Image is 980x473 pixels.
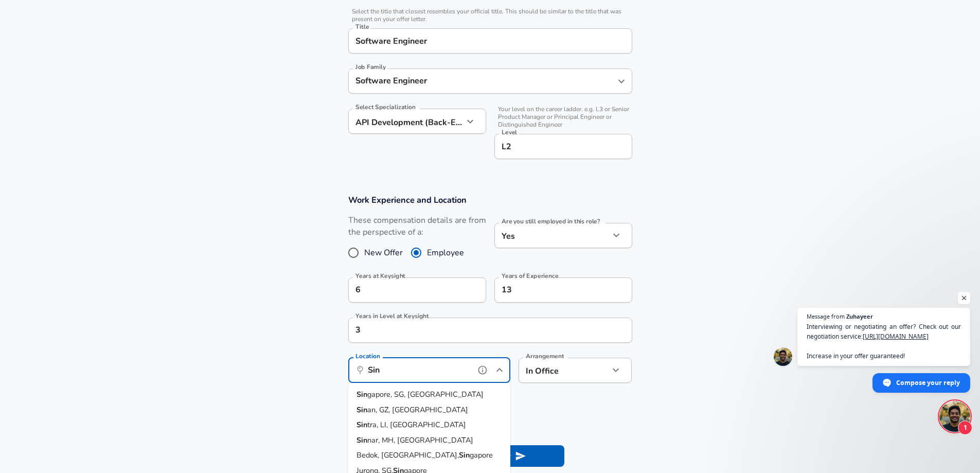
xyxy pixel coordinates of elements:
[427,247,464,259] span: Employee
[357,405,367,415] strong: Sin
[958,421,972,435] span: 1
[896,374,960,392] span: Compose your reply
[492,363,507,377] button: Close
[614,74,629,89] button: Open
[348,215,486,238] label: These compensation details are from the perspective of a:
[348,8,632,23] span: Select the title that closest resembles your official title. This should be similar to the title ...
[355,24,369,30] label: Title
[526,353,564,359] label: Arrangement
[939,401,970,432] div: Open chat
[502,273,558,279] label: Years of Experience
[807,322,961,361] span: Interviewing or negotiating an offer? Check out our negotiation service: Increase in your offer g...
[499,138,628,154] input: L3
[353,73,612,89] input: Software Engineer
[494,106,632,129] span: Your level on the career ladder. e.g. L3 or Senior Product Manager or Principal Engineer or Disti...
[355,273,405,279] label: Years at Keysight
[519,358,594,383] div: In Office
[494,277,610,303] input: 7
[367,435,473,445] span: nar, MH, [GEOGRAPHIC_DATA]
[357,389,367,399] strong: Sin
[355,104,415,110] label: Select Specialization
[348,194,632,206] h3: Work Experience and Location
[807,313,845,319] span: Message from
[475,362,490,378] button: help
[367,419,466,430] span: tra, LI, [GEOGRAPHIC_DATA]
[355,64,386,70] label: Job Family
[502,218,600,224] label: Are you still employed in this role?
[502,129,517,135] label: Level
[357,435,367,445] strong: Sin
[353,33,628,49] input: Software Engineer
[348,277,464,303] input: 0
[357,450,459,460] span: Bedok, [GEOGRAPHIC_DATA],
[355,353,380,359] label: Location
[367,389,484,399] span: gapore, SG, [GEOGRAPHIC_DATA]
[494,223,610,248] div: Yes
[367,405,468,415] span: an, GZ, [GEOGRAPHIC_DATA]
[357,419,367,430] strong: Sin
[459,450,470,460] strong: Sin
[348,318,610,343] input: 1
[470,450,493,460] span: gapore
[846,313,873,319] span: Zuhayeer
[355,313,429,319] label: Years in Level at Keysight
[364,247,403,259] span: New Offer
[348,109,464,134] div: API Development (Back-End)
